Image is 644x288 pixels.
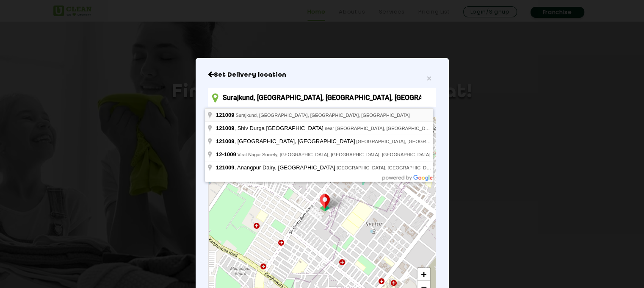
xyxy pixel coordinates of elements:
span: 121009 [216,138,234,144]
span: × [426,73,431,83]
span: 121009 [216,164,234,171]
input: Enter location [208,88,436,107]
span: , [GEOGRAPHIC_DATA], [GEOGRAPHIC_DATA] [216,138,356,144]
span: [GEOGRAPHIC_DATA], [GEOGRAPHIC_DATA], [GEOGRAPHIC_DATA] [356,139,507,144]
span: 121009 [216,112,234,118]
h6: Close [208,71,436,79]
span: , Shiv Durga [GEOGRAPHIC_DATA] [216,125,325,131]
span: Surajkund, [GEOGRAPHIC_DATA], [GEOGRAPHIC_DATA], [GEOGRAPHIC_DATA] [235,113,409,118]
span: [GEOGRAPHIC_DATA], [GEOGRAPHIC_DATA], [GEOGRAPHIC_DATA] [337,165,487,170]
span: 121009 [216,125,234,131]
span: 12-1009 [216,151,236,158]
span: near [GEOGRAPHIC_DATA], [GEOGRAPHIC_DATA], [GEOGRAPHIC_DATA], [GEOGRAPHIC_DATA], [GEOGRAPHIC_DATA... [325,126,639,131]
span: Virat Nagar Society, [GEOGRAPHIC_DATA], [GEOGRAPHIC_DATA], [GEOGRAPHIC_DATA] [238,152,431,157]
button: Close [426,74,431,83]
span: , Anangpur Dairy, [GEOGRAPHIC_DATA] [216,164,337,171]
a: Zoom in [417,268,430,281]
